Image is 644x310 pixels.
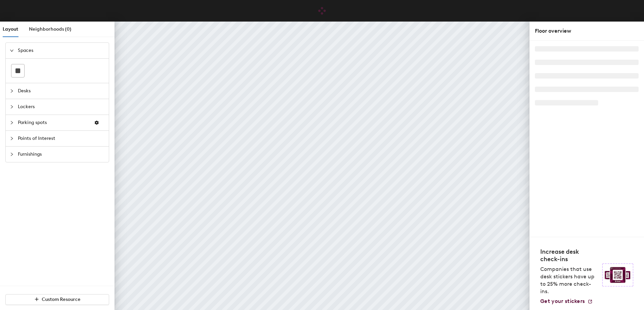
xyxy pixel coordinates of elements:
span: Furnishings [18,147,105,162]
span: Spaces [18,43,105,58]
div: Floor overview [535,27,639,35]
span: collapsed [10,121,14,125]
span: Get your stickers [540,298,585,304]
h4: Increase desk check-ins [540,248,598,263]
span: Lockers [18,99,105,115]
span: Desks [18,83,105,99]
span: collapsed [10,152,14,156]
span: Neighborhoods (0) [29,26,71,32]
button: Custom Resource [5,294,109,305]
span: Points of Interest [18,131,105,146]
p: Companies that use desk stickers have up to 25% more check-ins. [540,266,598,295]
img: Sticker logo [602,263,633,286]
span: expanded [10,49,14,53]
span: Layout [3,26,18,32]
span: collapsed [10,105,14,109]
a: Get your stickers [540,298,593,305]
span: Custom Resource [42,297,80,302]
span: collapsed [10,89,14,93]
span: Parking spots [18,115,89,130]
span: collapsed [10,136,14,141]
